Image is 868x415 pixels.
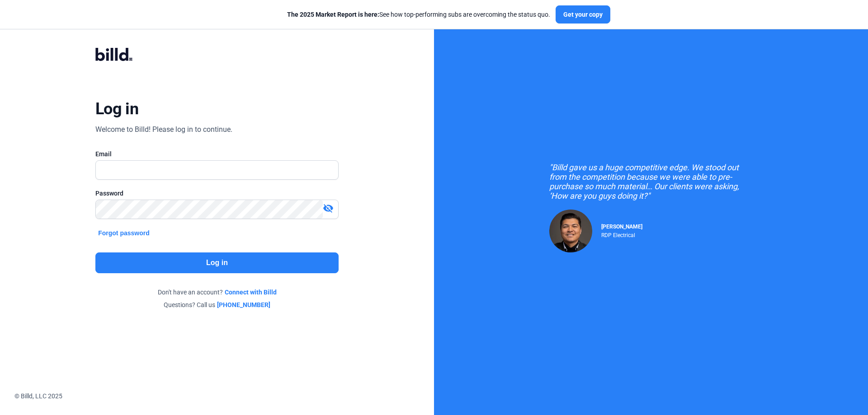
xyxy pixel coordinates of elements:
div: Questions? Call us [95,300,339,309]
div: Don't have an account? [95,288,339,297]
a: [PHONE_NUMBER] [217,300,270,309]
div: "Billd gave us a huge competitive edge. We stood out from the competition because we were able to... [549,163,753,201]
mat-icon: visibility_off [323,203,334,214]
img: Raul Pacheco [549,210,592,252]
button: Log in [95,252,339,273]
a: Connect with Billd [225,288,277,297]
div: Password [95,189,339,198]
div: See how top-performing subs are overcoming the status quo. [287,10,550,19]
div: RDP Electrical [601,230,642,238]
button: Forgot password [95,228,152,238]
span: The 2025 Market Report is here: [287,11,379,18]
button: Get your copy [556,5,610,23]
div: Log in [95,99,138,119]
span: [PERSON_NAME] [601,224,642,230]
div: Welcome to Billd! Please log in to continue. [95,124,232,135]
div: Email [95,149,339,159]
